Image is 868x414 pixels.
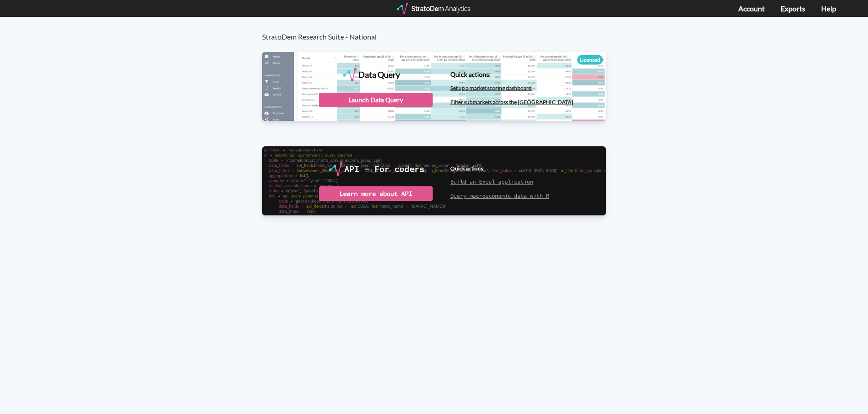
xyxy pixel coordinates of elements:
a: Exports [781,4,805,13]
div: API - For coders [344,162,424,176]
div: Data Query [358,68,400,81]
a: Filter submarkets across the [GEOGRAPHIC_DATA] [450,99,573,105]
h4: Quick actions: [450,71,573,78]
a: Help [821,4,836,13]
a: Account [738,4,765,13]
h4: Quick actions: [450,165,549,171]
div: Launch Data Query [319,93,433,107]
a: Set up a market scoring dashboard [450,85,532,91]
a: Query macroeconomic data with R [450,192,549,199]
div: Learn more about API [319,186,433,201]
h3: StratoDem Research Suite - National [262,17,616,41]
a: Build an Excel application [450,178,533,185]
div: Licensed [577,55,603,65]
